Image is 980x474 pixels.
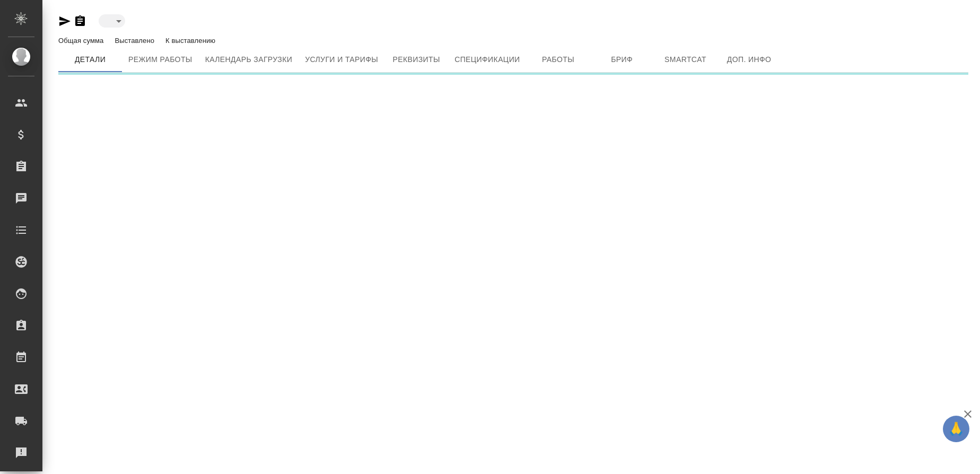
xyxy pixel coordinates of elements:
[660,53,711,66] span: Smartcat
[58,37,106,45] p: Общая сумма
[597,53,647,66] span: Бриф
[65,53,116,66] span: Детали
[115,37,157,45] p: Выставлено
[305,53,378,66] span: Услуги и тарифы
[533,53,584,66] span: Работы
[99,14,125,28] div: ​
[943,416,969,442] button: 🙏
[74,15,86,28] button: Скопировать ссылку
[58,15,71,28] button: Скопировать ссылку для ЯМессенджера
[391,53,442,66] span: Реквизиты
[454,53,520,66] span: Спецификации
[205,53,293,66] span: Календарь загрузки
[165,37,218,45] p: К выставлению
[947,418,965,440] span: 🙏
[724,53,775,66] span: Доп. инфо
[128,53,192,66] span: Режим работы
